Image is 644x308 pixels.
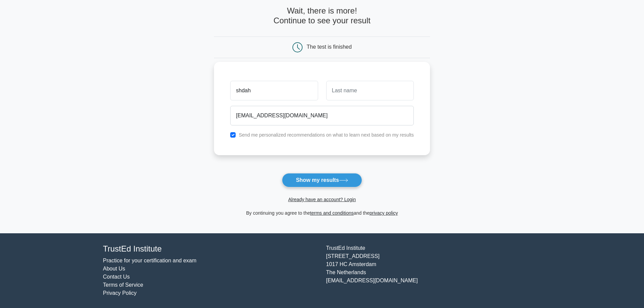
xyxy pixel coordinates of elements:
a: Privacy Policy [103,290,137,296]
div: The test is finished [307,44,352,50]
h4: TrustEd Institute [103,244,318,254]
button: Show my results [282,173,362,187]
input: First name [230,81,318,100]
a: Contact Us [103,274,130,280]
div: By continuing you agree to the and the [210,209,434,217]
a: Practice for your certification and exam [103,258,197,263]
input: Last name [326,81,414,100]
a: privacy policy [369,210,398,216]
h4: Wait, there is more! Continue to see your result [214,6,430,26]
label: Send me personalized recommendations on what to learn next based on my results [239,132,414,138]
a: About Us [103,266,125,271]
input: Email [230,106,414,125]
a: Already have an account? Login [288,197,356,202]
a: Terms of Service [103,282,143,288]
a: terms and conditions [310,210,354,216]
div: TrustEd Institute [STREET_ADDRESS] 1017 HC Amsterdam The Netherlands [EMAIL_ADDRESS][DOMAIN_NAME] [322,244,545,297]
